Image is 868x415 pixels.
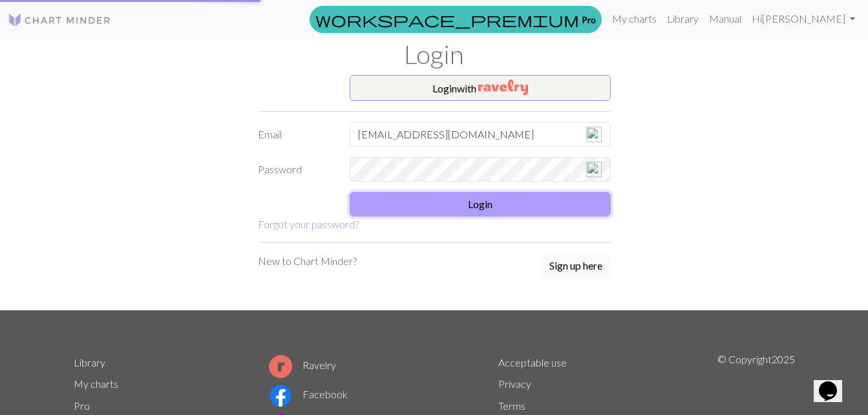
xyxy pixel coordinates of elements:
img: npw-badge-icon-locked.svg [586,162,602,177]
iframe: chat widget [814,363,855,402]
button: Sign up here [541,253,611,278]
label: Password [250,157,343,182]
a: Facebook [269,388,348,400]
a: Sign up here [541,253,611,279]
a: Pro [310,6,602,33]
a: My charts [607,6,662,32]
a: Library [74,356,105,368]
button: Login [350,192,611,217]
img: Logo [8,12,111,28]
label: Email [250,122,343,147]
span: workspace_premium [315,10,579,28]
img: Facebook logo [269,384,292,407]
a: Manual [704,6,746,32]
h1: Login [66,39,803,70]
a: Pro [74,399,90,412]
a: Library [662,6,704,32]
a: Acceptable use [498,356,567,368]
a: My charts [74,378,118,390]
a: Hi[PERSON_NAME] [746,6,860,32]
p: New to Chart Minder? [258,253,357,269]
a: Privacy [498,378,531,390]
a: Ravelry [269,359,336,371]
img: Ravelry [478,80,528,95]
button: Loginwith [350,75,611,101]
a: Forgot your password? [258,218,359,230]
img: Ravelry logo [269,355,292,378]
img: npw-badge-icon-locked.svg [586,127,602,142]
a: Terms [498,399,525,412]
